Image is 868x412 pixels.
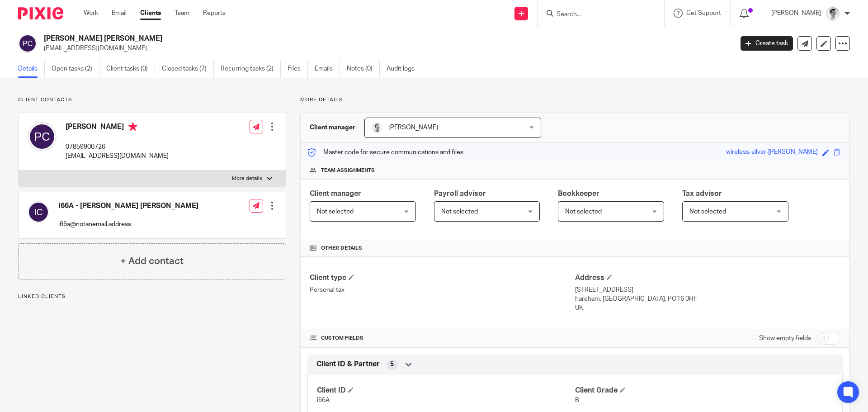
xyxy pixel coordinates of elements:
[759,334,811,343] label: Show empty fields
[288,60,308,78] a: Files
[18,34,37,53] img: svg%3E
[175,9,189,18] a: Team
[558,190,599,197] span: Bookkeeper
[66,152,169,161] p: [EMAIL_ADDRESS][DOMAIN_NAME]
[686,10,721,16] span: Get Support
[18,60,45,78] a: Details
[52,60,99,78] a: Open tasks (2)
[726,147,818,158] div: wireless-silver-[PERSON_NAME]
[575,303,840,313] p: UK
[307,148,463,157] p: Master code for secure communications and files
[387,60,421,78] a: Audit logs
[162,60,214,78] a: Closed tasks (7)
[18,7,63,19] img: Pixie
[315,60,340,78] a: Emails
[18,96,286,104] p: Client contacts
[689,208,726,215] span: Not selected
[310,123,355,132] h3: Client manager
[575,397,579,403] span: B
[58,201,198,211] h4: I66A - [PERSON_NAME] [PERSON_NAME]
[28,201,49,223] img: svg%3E
[682,190,722,197] span: Tax advisor
[66,142,169,152] p: 07859900726
[28,122,57,151] img: svg%3E
[556,11,637,19] input: Search
[310,273,575,283] h4: Client type
[321,245,362,252] span: Other details
[372,122,382,133] img: Andy_2025.jpg
[120,254,184,268] h4: + Add contact
[434,190,486,197] span: Payroll advisor
[310,285,575,294] p: Personal tax
[44,34,590,43] h2: [PERSON_NAME] [PERSON_NAME]
[18,293,286,300] p: Linked clients
[441,208,478,215] span: Not selected
[826,6,840,21] img: Adam_2025.jpg
[44,44,727,53] p: [EMAIL_ADDRESS][DOMAIN_NAME]
[310,190,361,197] span: Client manager
[575,273,840,283] h4: Address
[565,208,602,215] span: Not selected
[316,360,380,369] span: Client ID & Partner
[321,167,375,174] span: Team assignments
[390,360,394,369] span: 5
[317,386,575,395] h4: Client ID
[575,386,833,395] h4: Client Grade
[58,220,198,229] p: i66a@notanemail.address
[575,285,840,294] p: [STREET_ADDRESS]
[317,397,330,403] span: I66A
[106,60,155,78] a: Client tasks (0)
[388,124,438,131] span: [PERSON_NAME]
[232,175,262,182] p: More details
[771,9,821,18] p: [PERSON_NAME]
[112,9,127,18] a: Email
[140,9,161,18] a: Clients
[300,96,850,104] p: More details
[575,294,840,303] p: Fareham, [GEOGRAPHIC_DATA], PO16 0HF
[66,122,169,133] h4: [PERSON_NAME]
[741,36,793,51] a: Create task
[128,122,137,131] i: Primary
[347,60,380,78] a: Notes (0)
[317,208,354,215] span: Not selected
[203,9,226,18] a: Reports
[221,60,281,78] a: Recurring tasks (2)
[310,335,575,342] h4: CUSTOM FIELDS
[84,9,98,18] a: Work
